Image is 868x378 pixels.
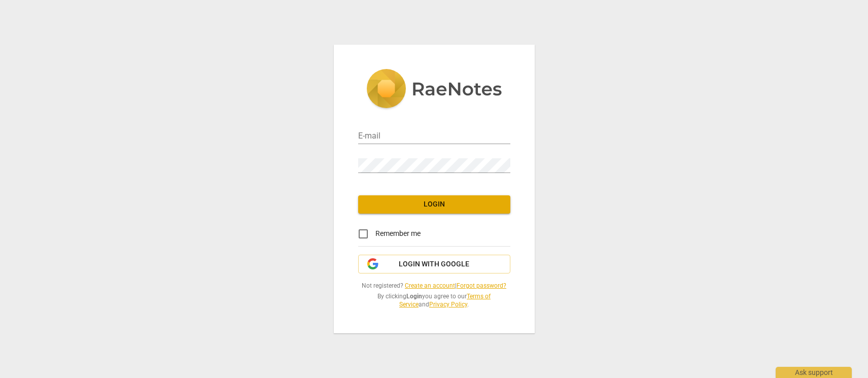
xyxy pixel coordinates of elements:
[366,199,502,210] span: Login
[375,228,421,239] span: Remember me
[358,282,510,290] span: Not registered? |
[776,367,852,378] div: Ask support
[405,282,455,289] a: Create an account
[406,293,422,300] b: Login
[358,255,510,274] button: Login with Google
[358,195,510,214] button: Login
[358,292,510,309] span: By clicking you agree to our and .
[399,259,469,269] span: Login with Google
[429,301,467,308] a: Privacy Policy
[457,282,506,289] a: Forgot password?
[366,69,502,111] img: 5ac2273c67554f335776073100b6d88f.svg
